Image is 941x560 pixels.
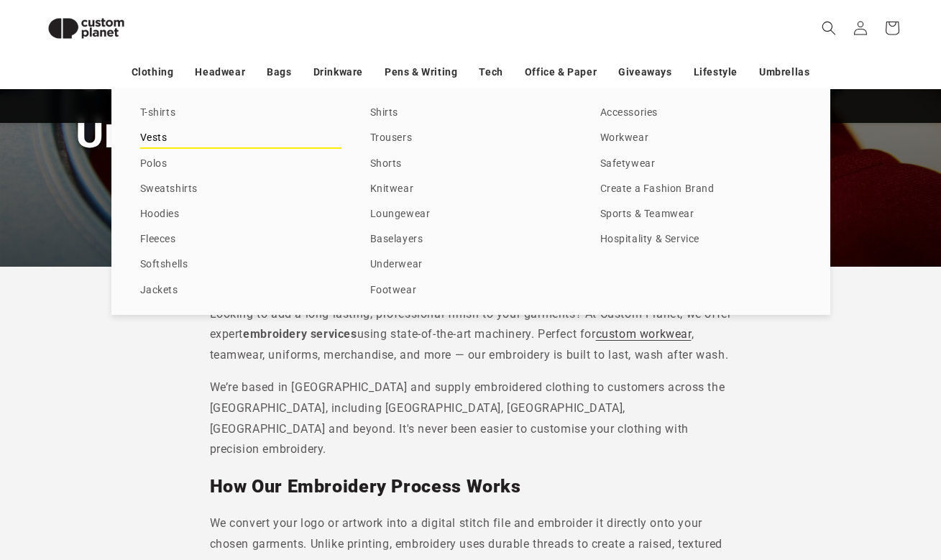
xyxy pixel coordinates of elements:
a: Underwear [370,255,572,275]
a: Sweatshirts [140,180,341,199]
a: Baselayers [370,230,572,249]
a: Trousers [370,129,572,148]
a: Knitwear [370,180,572,199]
a: Hoodies [140,205,341,224]
a: Headwear [195,60,245,85]
a: Giveaways [618,60,671,85]
iframe: Chat Widget [694,405,941,560]
a: Polos [140,155,341,174]
a: Footwear [370,281,572,300]
a: Tech [479,60,502,85]
a: Hospitality & Service [600,230,802,249]
a: Drinkware [313,60,363,85]
strong: embroidery services [243,327,357,341]
a: Workwear [600,129,802,148]
a: Sports & Teamwear [600,205,802,224]
a: Softshells [140,255,341,275]
a: custom workwear [596,327,692,341]
p: We’re based in [GEOGRAPHIC_DATA] and supply embroidered clothing to customers across the [GEOGRAP... [210,377,732,460]
img: Custom Planet [36,6,137,51]
a: Umbrellas [759,60,809,85]
a: Shirts [370,104,572,123]
a: Office & Paper [525,60,597,85]
a: Create a Fashion Brand [600,180,802,199]
a: Bags [267,60,291,85]
a: Lifestyle [694,60,738,85]
a: Clothing [132,60,174,85]
p: Looking to add a long-lasting, professional finish to your garments? At Custom Planet, we offer e... [210,304,732,366]
summary: Search [813,12,845,44]
a: Fleeces [140,230,341,249]
a: Accessories [600,104,802,123]
a: T-shirts [140,104,341,123]
a: Jackets [140,281,341,300]
a: Vests [140,129,341,148]
a: Safetywear [600,155,802,174]
a: Loungewear [370,205,572,224]
h2: How Our Embroidery Process Works [210,475,732,498]
a: Shorts [370,155,572,174]
a: Pens & Writing [385,60,457,85]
